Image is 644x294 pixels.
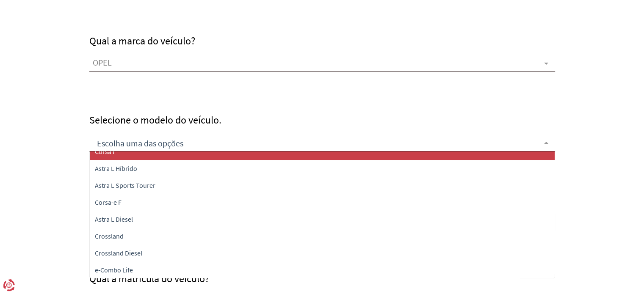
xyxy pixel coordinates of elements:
[95,266,133,274] span: e-Combo Life
[95,164,137,173] span: Astra L Híbrido
[95,181,155,190] span: Astra L Sports Tourer
[89,34,195,47] span: Qual a marca do veículo?
[95,215,133,223] span: Astra L Diesel
[93,58,538,69] span: OPEL
[95,147,116,156] span: Corsa F
[93,138,538,151] input: Escolha uma das opções
[89,272,209,285] label: Qual a matricula do veículo?
[95,198,122,206] span: Corsa-e F
[89,113,221,126] span: Selecione o modelo do veículo.
[95,232,124,240] span: Crossland
[95,249,142,257] span: Crossland Diesel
